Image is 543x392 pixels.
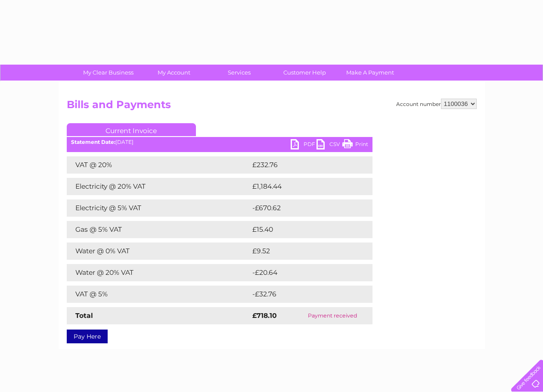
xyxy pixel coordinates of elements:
[67,286,250,303] td: VAT @ 5%
[250,286,357,303] td: -£32.76
[252,311,277,320] strong: £718.10
[75,311,93,320] strong: Total
[73,65,144,81] a: My Clear Business
[67,221,250,238] td: Gas @ 5% VAT
[316,139,342,152] a: CSV
[71,139,115,145] b: Statement Date:
[67,123,196,136] a: Current Invoice
[250,243,352,260] td: £9.52
[335,65,406,81] a: Make A Payment
[67,156,250,174] td: VAT @ 20%
[269,65,340,81] a: Customer Help
[291,139,316,152] a: PDF
[250,178,359,195] td: £1,184.44
[250,221,354,238] td: £15.40
[250,156,357,174] td: £232.76
[67,199,250,217] td: Electricity @ 5% VAT
[67,264,250,281] td: Water @ 20% VAT
[250,264,357,281] td: -£20.64
[67,330,108,343] a: Pay Here
[67,99,477,115] h2: Bills and Payments
[138,65,209,81] a: My Account
[293,307,372,324] td: Payment received
[67,178,250,195] td: Electricity @ 20% VAT
[250,199,358,217] td: -£670.62
[67,139,372,145] div: [DATE]
[204,65,275,81] a: Services
[67,243,250,260] td: Water @ 0% VAT
[342,139,368,152] a: Print
[396,99,477,109] div: Account number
